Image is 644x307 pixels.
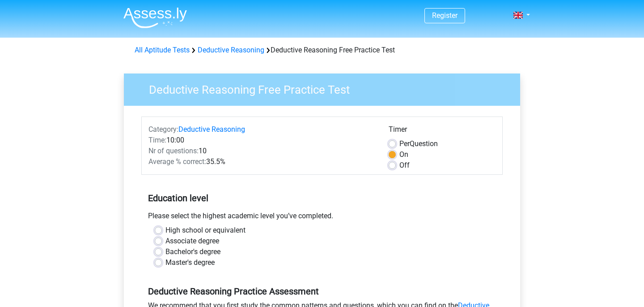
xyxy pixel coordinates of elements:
label: On [399,149,408,160]
label: Question [399,138,438,149]
label: Master's degree [165,257,215,268]
span: Average % correct: [148,157,206,166]
img: Assessly [123,7,187,28]
span: Category: [148,125,178,134]
span: Per [399,139,410,148]
a: Deductive Reasoning [178,125,245,134]
h5: Deductive Reasoning Practice Assessment [148,286,496,297]
label: Bachelor's degree [165,246,220,257]
div: 10:00 [142,135,382,146]
div: 35.5% [142,156,382,167]
label: High school or equivalent [165,225,246,236]
div: Please select the highest academic level you’ve completed. [141,211,503,225]
label: Associate degree [165,236,219,246]
h5: Education level [148,189,496,207]
div: Timer [389,124,496,138]
label: Off [399,160,410,171]
div: Deductive Reasoning Free Practice Test [131,45,513,56]
h3: Deductive Reasoning Free Practice Test [138,79,513,97]
a: Register [432,11,458,20]
a: All Aptitude Tests [135,46,190,54]
span: Nr of questions: [148,147,199,155]
a: Deductive Reasoning [198,46,264,54]
div: 10 [142,146,382,156]
span: Time: [148,136,166,144]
